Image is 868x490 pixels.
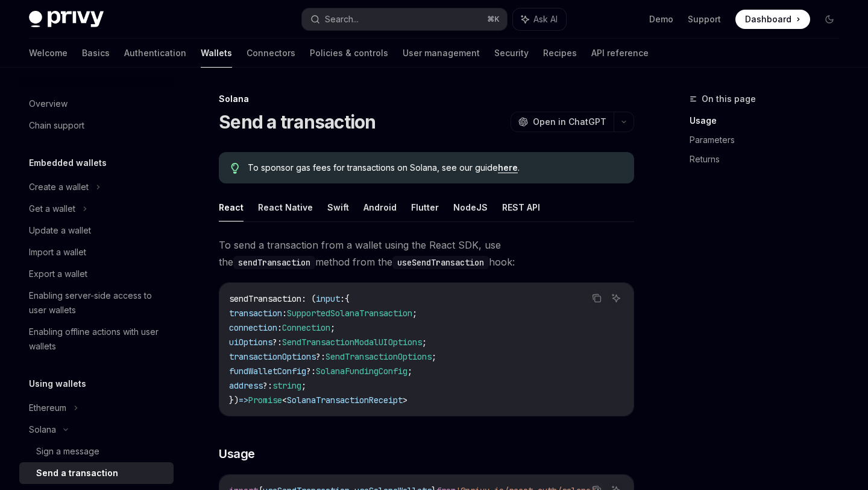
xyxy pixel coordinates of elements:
[340,293,345,304] span: :
[219,111,376,133] h1: Send a transaction
[403,395,407,406] span: >
[432,351,436,362] span: ;
[219,193,244,221] button: React
[124,39,186,68] a: Authentication
[282,322,330,333] span: Connection
[29,11,104,28] img: dark logo
[29,156,107,170] h5: Embedded wallets
[407,366,412,377] span: ;
[513,8,566,30] button: Ask AI
[19,263,174,285] a: Export a wallet
[19,220,174,241] a: Update a wallet
[533,13,558,25] span: Ask AI
[591,39,649,68] a: API reference
[229,351,316,362] span: transactionOptions
[19,285,174,321] a: Enabling server-side access to user wallets
[272,337,282,348] span: ?:
[511,112,614,132] button: Open in ChatGPT
[301,293,316,304] span: : (
[325,12,359,27] div: Search...
[608,290,624,306] button: Ask AI
[229,322,277,333] span: connection
[301,380,306,391] span: ;
[422,337,427,348] span: ;
[29,180,89,194] div: Create a wallet
[502,193,540,221] button: REST API
[29,377,86,391] h5: Using wallets
[29,422,56,437] div: Solana
[453,193,488,221] button: NodeJS
[494,39,529,68] a: Security
[219,445,255,462] span: Usage
[82,39,110,68] a: Basics
[316,351,325,362] span: ?:
[19,441,174,462] a: Sign a message
[702,92,756,106] span: On this page
[229,395,239,406] span: })
[247,39,295,68] a: Connectors
[735,10,810,29] a: Dashboard
[345,293,350,304] span: {
[310,39,388,68] a: Policies & controls
[219,93,634,105] div: Solana
[19,321,174,357] a: Enabling offline actions with user wallets
[29,267,87,281] div: Export a wallet
[29,245,86,259] div: Import a wallet
[403,39,480,68] a: User management
[29,118,84,133] div: Chain support
[29,325,166,354] div: Enabling offline actions with user wallets
[412,308,417,319] span: ;
[36,444,99,459] div: Sign a message
[543,39,577,68] a: Recipes
[316,366,407,377] span: SolanaFundingConfig
[498,162,518,173] a: here
[19,462,174,484] a: Send a transaction
[745,13,791,25] span: Dashboard
[327,193,349,221] button: Swift
[248,162,622,174] span: To sponsor gas fees for transactions on Solana, see our guide .
[282,337,422,348] span: SendTransactionModalUIOptions
[229,293,301,304] span: sendTransaction
[287,395,403,406] span: SolanaTransactionReceipt
[19,115,174,136] a: Chain support
[325,351,432,362] span: SendTransactionOptions
[229,308,282,319] span: transaction
[302,8,506,30] button: Search...⌘K
[282,395,287,406] span: <
[820,10,839,29] button: Toggle dark mode
[363,193,397,221] button: Android
[248,395,282,406] span: Promise
[589,290,605,306] button: Copy the contents from the code block
[29,202,75,216] div: Get a wallet
[316,293,340,304] span: input
[219,237,634,270] span: To send a transaction from a wallet using the React SDK, use the method from the hook:
[19,93,174,115] a: Overview
[690,130,849,150] a: Parameters
[487,14,500,24] span: ⌘ K
[29,401,66,415] div: Ethereum
[306,366,316,377] span: ?:
[229,366,306,377] span: fundWalletConfig
[29,97,68,111] div: Overview
[29,288,166,317] div: Enabling server-side access to user wallets
[231,163,239,174] svg: Tip
[282,308,287,319] span: :
[258,193,313,221] button: React Native
[287,308,412,319] span: SupportedSolanaTransaction
[229,380,263,391] span: address
[36,466,118,480] div: Send a transaction
[229,337,272,348] span: uiOptions
[649,13,673,25] a: Demo
[29,39,68,68] a: Welcome
[239,395,248,406] span: =>
[201,39,232,68] a: Wallets
[233,256,315,269] code: sendTransaction
[690,150,849,169] a: Returns
[411,193,439,221] button: Flutter
[277,322,282,333] span: :
[263,380,272,391] span: ?:
[392,256,489,269] code: useSendTransaction
[272,380,301,391] span: string
[690,111,849,130] a: Usage
[533,116,606,128] span: Open in ChatGPT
